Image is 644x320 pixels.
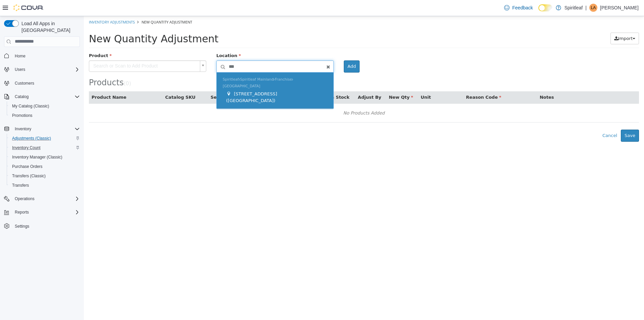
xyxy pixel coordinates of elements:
[9,134,80,142] span: Adjustments (Classic)
[537,113,555,126] button: Save
[12,222,32,230] a: Settings
[15,210,29,215] span: Reports
[12,65,28,74] button: Users
[12,52,80,60] span: Home
[1,194,83,203] button: Operations
[7,152,83,162] button: Inventory Manager (Classic)
[5,44,122,56] a: Search or Scan to Add Product
[12,52,28,60] a: Home
[15,224,29,229] span: Settings
[5,3,51,8] a: Inventory Adjustments
[7,111,83,120] button: Promotions
[12,79,80,87] span: Customers
[12,222,80,230] span: Settings
[9,163,80,171] span: Purchase Orders
[1,65,83,74] button: Users
[515,113,537,126] button: Cancel
[5,37,28,42] span: Product
[1,92,83,101] button: Catalog
[1,221,83,231] button: Settings
[15,196,35,201] span: Operations
[5,62,40,71] span: Products
[7,181,83,190] button: Transfers
[527,16,555,29] button: Import
[9,111,80,120] span: Promotions
[9,102,80,110] span: My Catalog (Classic)
[538,11,539,12] span: Dark Mode
[12,125,34,133] button: Inventory
[9,172,80,180] span: Transfers (Classic)
[13,4,44,11] img: Cova
[305,79,329,84] span: New Qty
[12,183,29,188] span: Transfers
[12,136,51,141] span: Adjustments (Classic)
[12,195,80,203] span: Operations
[15,53,25,59] span: Home
[12,164,43,169] span: Purchase Orders
[456,78,471,85] button: Notes
[12,93,31,101] button: Catalog
[15,94,29,99] span: Catalog
[260,44,276,56] button: Add
[9,102,52,110] a: My Catalog (Classic)
[8,78,44,85] button: Product Name
[19,20,80,34] span: Load All Apps in [GEOGRAPHIC_DATA]
[274,78,299,85] button: Adjust By
[512,4,533,11] span: Feedback
[9,181,32,189] a: Transfers
[40,64,47,71] small: ( )
[9,92,551,102] div: No Products Added
[142,75,193,87] span: [STREET_ADDRESS] ([GEOGRAPHIC_DATA])
[9,153,65,161] a: Inventory Manager (Classic)
[337,78,348,85] button: Unit
[1,51,83,61] button: Home
[9,144,80,152] span: Inventory Count
[538,4,552,11] input: Dark Mode
[15,81,34,86] span: Customers
[9,134,54,142] a: Adjustments (Classic)
[9,163,45,171] a: Purchase Orders
[7,134,83,143] button: Adjustments (Classic)
[12,93,80,101] span: Catalog
[42,64,45,71] span: 0
[12,65,80,74] span: Users
[4,48,80,248] nav: Complex example
[12,154,62,160] span: Inventory Manager (Classic)
[534,20,549,25] span: Import
[15,67,25,72] span: Users
[1,78,83,88] button: Customers
[12,145,41,150] span: Inventory Count
[1,124,83,134] button: Inventory
[7,171,83,181] button: Transfers (Classic)
[139,61,209,72] span: Spiritleaf Spiritleaf Mainland Franchise [GEOGRAPHIC_DATA]
[12,113,33,118] span: Promotions
[12,79,37,87] a: Customers
[600,4,639,12] p: [PERSON_NAME]
[9,153,80,161] span: Inventory Manager (Classic)
[5,45,113,55] span: Search or Scan to Add Product
[7,162,83,171] button: Purchase Orders
[9,181,80,189] span: Transfers
[5,17,135,29] span: New Quantity Adjustment
[7,143,83,152] button: Inventory Count
[82,78,113,85] button: Catalog SKU
[12,125,80,133] span: Inventory
[9,144,43,152] a: Inventory Count
[58,3,108,8] span: New Quantity Adjustment
[382,79,417,84] span: Reason Code
[12,103,49,109] span: My Catalog (Classic)
[9,172,48,180] a: Transfers (Classic)
[591,4,596,12] span: LA
[132,37,157,42] span: Location
[565,4,583,12] p: Spiritleaf
[1,208,83,217] button: Reports
[589,4,597,12] div: Lucas A
[127,78,189,85] button: Serial / Package Number
[12,195,37,203] button: Operations
[585,4,587,12] p: |
[12,208,80,216] span: Reports
[501,1,535,14] a: Feedback
[7,101,83,111] button: My Catalog (Classic)
[9,111,35,120] a: Promotions
[12,173,46,179] span: Transfers (Classic)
